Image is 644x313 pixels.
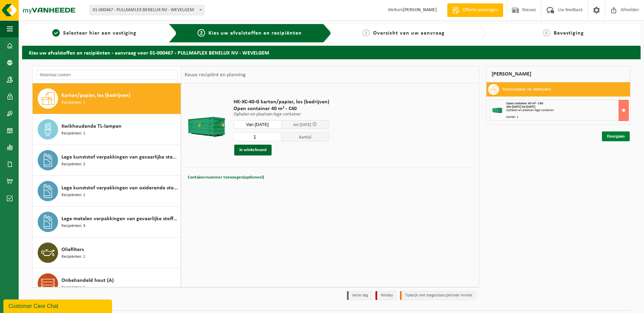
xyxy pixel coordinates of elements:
span: Overzicht van uw aanvraag [373,30,445,36]
span: Recipiënten: 2 [61,161,85,168]
span: Recipiënten: 1 [61,130,85,137]
span: Containernummer toevoegen(optioneel) [188,175,264,180]
h2: Kies uw afvalstoffen en recipiënten - aanvraag voor 01-000467 - PULLMAFLEX BENELUX NV - WEVELGEM [22,46,641,59]
span: Onbehandeld hout (A) [61,276,114,285]
span: 01-000467 - PULLMAFLEX BENELUX NV - WEVELGEM [90,5,204,15]
h3: Karton/papier, los (bedrijven) [502,84,551,95]
span: Offerte aanvragen [461,7,500,14]
button: Lege metalen verpakkingen van gevaarlijke stoffen Recipiënten: 3 [33,207,181,237]
div: Aantal: 1 [506,116,629,119]
span: 1 [52,29,60,37]
div: Keuze recipiënt en planning [181,66,249,83]
li: Vaste dag [347,291,372,300]
button: Oliefilters Recipiënten: 1 [33,237,181,268]
div: [PERSON_NAME] [486,66,631,82]
strong: Van [DATE] tot [DATE] [506,105,535,109]
span: Lege kunststof verpakkingen van gevaarlijke stoffen [61,153,179,161]
span: Selecteer hier een vestiging [63,30,136,36]
span: 2 [198,29,205,37]
li: Holiday [375,291,397,300]
a: 1Selecteer hier een vestiging [25,29,163,37]
span: Recipiënten: 1 [61,192,85,199]
li: Tijdelijk niet toegestaan/période limitée [400,291,476,300]
button: Kwikhoudende TL-lampen Recipiënten: 1 [33,114,181,145]
span: Kwikhoudende TL-lampen [61,122,122,130]
span: HK-XC-40-G karton/papier, los (bedrijven) [234,99,329,105]
input: Selecteer datum [234,120,281,129]
a: Doorgaan [602,131,630,141]
span: Oliefilters [61,246,84,254]
span: 3 [362,29,370,37]
span: Recipiënten: 1 [61,285,85,291]
button: In winkelmand [234,145,272,155]
span: Lege kunststof verpakkingen van oxiderende stoffen [61,184,179,192]
span: Kies uw afvalstoffen en recipiënten [208,30,302,36]
span: 01-000467 - PULLMAFLEX BENELUX NV - WEVELGEM [90,5,204,15]
span: Open container 40 m³ - C40 [234,105,329,112]
button: Lege kunststof verpakkingen van oxiderende stoffen Recipiënten: 1 [33,176,181,207]
span: Open container 40 m³ - C40 [506,102,543,105]
button: Karton/papier, los (bedrijven) Recipiënten: 1 [33,83,181,114]
button: Containernummer toevoegen(optioneel) [187,173,265,182]
input: Materiaal zoeken [36,70,178,80]
p: Ophalen en plaatsen lege container [234,112,329,117]
span: Recipiënten: 1 [61,254,85,260]
span: Lege metalen verpakkingen van gevaarlijke stoffen [61,215,179,223]
span: Recipiënten: 1 [61,100,85,106]
button: Onbehandeld hout (A) Recipiënten: 1 [33,268,181,299]
span: tot [DATE] [293,123,311,127]
span: Bevestiging [554,30,584,36]
div: Ophalen en plaatsen lege container [506,109,629,112]
span: Karton/papier, los (bedrijven) [61,91,130,100]
a: Offerte aanvragen [447,3,503,17]
strong: [PERSON_NAME] [403,7,437,13]
span: Aantal [281,132,329,141]
iframe: chat widget [3,298,113,313]
button: Lege kunststof verpakkingen van gevaarlijke stoffen Recipiënten: 2 [33,145,181,176]
span: Recipiënten: 3 [61,223,85,229]
span: 4 [543,29,550,37]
